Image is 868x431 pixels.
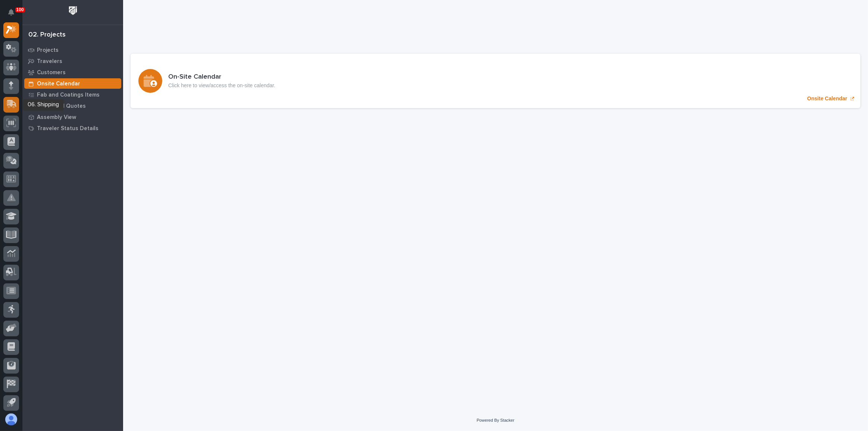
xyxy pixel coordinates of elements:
[22,89,123,100] a: Fab and Coatings Items
[22,44,123,56] a: Projects
[3,412,19,427] button: users-avatar
[37,69,66,76] p: Customers
[37,47,59,54] p: Projects
[37,125,98,132] p: Traveler Status Details
[131,54,861,108] a: Onsite Calendar
[22,100,123,111] a: Unclaimed Quotes
[37,92,100,98] p: Fab and Coatings Items
[37,81,80,87] p: Onsite Calendar
[3,4,19,20] button: Notifications
[477,418,514,422] a: Powered By Stacker
[37,103,86,110] p: Unclaimed Quotes
[807,95,847,102] p: Onsite Calendar
[16,7,24,12] p: 100
[22,67,123,78] a: Customers
[22,111,123,123] a: Assembly View
[37,58,62,65] p: Travelers
[22,78,123,89] a: Onsite Calendar
[168,82,275,89] p: Click here to view/access the on-site calendar.
[22,123,123,134] a: Traveler Status Details
[66,4,80,18] img: Workspace Logo
[22,56,123,67] a: Travelers
[168,73,275,81] h3: On-Site Calendar
[9,9,19,21] div: Notifications100
[37,114,76,121] p: Assembly View
[28,31,66,39] div: 02. Projects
